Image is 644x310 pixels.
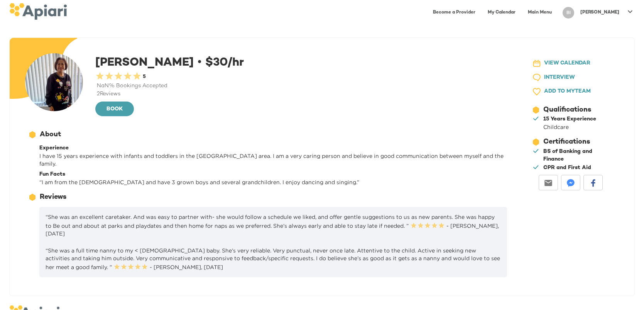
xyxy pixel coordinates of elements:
[544,59,590,68] span: VIEW CALENDAR
[40,130,61,140] div: About
[95,90,510,98] div: 2 Reviews
[101,105,128,114] span: BOOK
[589,179,597,187] img: facebook-white sharing button
[142,73,146,81] div: 5
[526,71,614,85] button: INTERVIEW
[46,213,501,237] p: “She was an excellent caretaker. And was easy to partner with- she would follow a schedule we lik...
[25,53,83,111] img: user-photo-123-1756860866510.jpeg
[543,105,591,115] div: Qualifications
[544,87,591,97] span: ADD TO MY TEAM
[563,7,574,19] div: BI
[39,152,507,168] p: I have 15 years experience with infants and toddlers in the [GEOGRAPHIC_DATA] area. I am a very c...
[567,179,575,187] img: messenger-white sharing button
[428,5,480,20] a: Become a Provider
[543,148,613,163] div: BS of Banking and Finance
[194,57,244,69] span: $ 30 /hr
[526,85,614,99] button: ADD TO MYTEAM
[544,73,575,83] span: INTERVIEW
[46,247,501,271] p: “She was a full time nanny to my < [DEMOGRAPHIC_DATA] baby. She’s very reliable. Very punctual, n...
[39,179,359,185] span: “ I am from the [DEMOGRAPHIC_DATA] and have 3 grown boys and several grandchildren. I enjoy danci...
[39,144,507,152] div: Experience
[95,53,510,117] div: [PERSON_NAME]
[40,192,66,202] div: Reviews
[543,137,590,147] div: Certifications
[580,9,619,16] p: [PERSON_NAME]
[523,5,556,20] a: Main Menu
[543,123,596,131] div: Childcare
[543,115,596,123] div: 15 Years Experience
[95,102,134,116] button: BOOK
[39,171,507,178] div: Fun Facts
[544,179,552,187] img: email-white sharing button
[543,164,591,172] div: CPR and First Aid
[9,3,67,20] img: logo
[483,5,520,20] a: My Calendar
[197,55,202,68] span: •
[526,56,614,71] button: VIEW CALENDAR
[95,82,510,90] div: NaN % Bookings Accepted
